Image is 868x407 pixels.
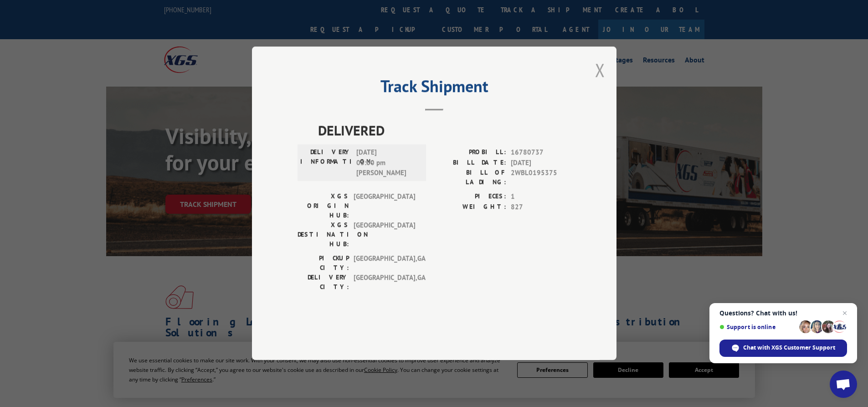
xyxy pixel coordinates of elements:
[839,308,850,319] span: Close chat
[318,120,571,141] span: DELIVERED
[434,148,506,158] label: PROBILL:
[354,192,415,221] span: [GEOGRAPHIC_DATA]
[719,340,847,357] div: Chat with XGS Customer Support
[300,148,352,179] label: DELIVERY INFORMATION:
[298,273,349,292] label: DELIVERY CITY:
[743,344,835,352] span: Chat with XGS Customer Support
[511,158,571,168] span: [DATE]
[434,192,506,202] label: PIECES:
[354,273,415,292] span: [GEOGRAPHIC_DATA] , GA
[511,148,571,158] span: 16780737
[511,168,571,187] span: 2WBL0195375
[298,192,349,221] label: XGS ORIGIN HUB:
[354,254,415,273] span: [GEOGRAPHIC_DATA] , GA
[434,168,506,187] label: BILL OF LADING:
[511,192,571,202] span: 1
[595,58,605,82] button: Close modal
[511,202,571,212] span: 827
[298,221,349,249] label: XGS DESTINATION HUB:
[434,202,506,212] label: WEIGHT:
[298,80,571,97] h2: Track Shipment
[356,148,418,179] span: [DATE] 03:00 pm [PERSON_NAME]
[354,221,415,249] span: [GEOGRAPHIC_DATA]
[434,158,506,168] label: BILL DATE:
[719,324,796,330] span: Support is online
[830,371,857,398] div: Open chat
[719,309,847,317] span: Questions? Chat with us!
[298,254,349,273] label: PICKUP CITY:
